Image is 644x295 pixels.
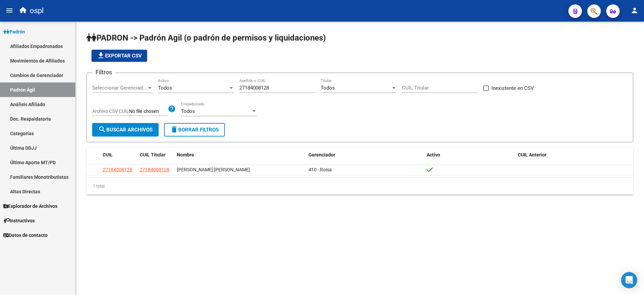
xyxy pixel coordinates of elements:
[177,167,250,172] span: [PERSON_NAME] [PERSON_NAME]
[158,85,172,91] span: Todos
[97,51,105,59] mat-icon: file_download
[170,127,219,133] span: Borrar Filtros
[30,3,44,18] span: ospl
[321,85,335,91] span: Todos
[181,108,195,114] span: Todos
[98,127,153,133] span: Buscar Archivos
[164,123,225,137] button: Borrar Filtros
[515,148,633,162] datatable-header-cell: CUIL Anterior
[98,125,106,133] mat-icon: search
[3,202,57,210] span: Explorador de Archivos
[170,125,178,133] mat-icon: delete
[427,152,440,157] span: Activo
[5,6,14,15] mat-icon: menu
[103,152,113,157] span: CUIL
[100,148,137,162] datatable-header-cell: CUIL
[3,217,35,224] span: Instructivos
[168,105,176,113] mat-icon: help
[630,6,639,15] mat-icon: person
[140,152,165,157] span: CUIL Titular
[86,33,326,43] span: PADRON -> Padrón Agil (o padrón de permisos y liquidaciones)
[621,272,637,288] div: Open Intercom Messenger
[86,178,633,195] div: 1 total
[491,84,534,92] span: Inexistente en CSV
[103,167,132,172] span: 27184008128
[137,148,174,162] datatable-header-cell: CUIL Titular
[177,152,194,157] span: Nombre
[91,50,147,62] button: Exportar CSV
[97,53,142,59] span: Exportar CSV
[129,108,168,115] input: Archivo CSV CUIL
[518,152,546,157] span: CUIL Anterior
[424,148,515,162] datatable-header-cell: Activo
[3,28,25,35] span: Padrón
[306,148,424,162] datatable-header-cell: Gerenciador
[92,123,159,137] button: Buscar Archivos
[92,85,147,91] span: Seleccionar Gerenciador
[92,108,129,114] span: Archivo CSV CUIL
[174,148,306,162] datatable-header-cell: Nombre
[92,68,115,77] h3: Filtros
[140,167,169,172] span: 27184008128
[3,231,48,239] span: Datos de contacto
[308,167,332,172] span: 410 - Roisa
[308,152,335,157] span: Gerenciador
